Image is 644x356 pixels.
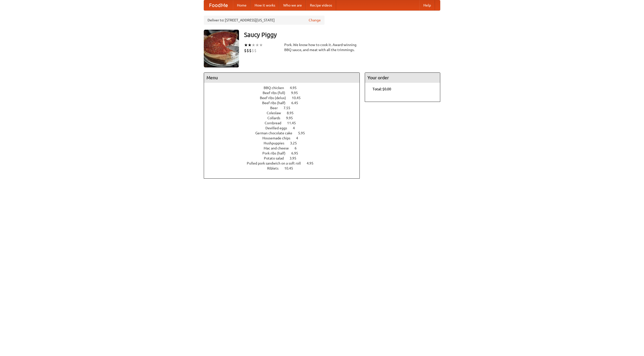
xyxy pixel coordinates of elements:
li: ★ [255,42,259,48]
span: Devilled eggs [265,126,292,130]
a: Pulled pork sandwich on a soft roll 4.95 [247,161,323,165]
span: Beef ribs (full) [263,91,290,95]
a: German chocolate cake 5.95 [255,131,314,135]
span: 11.45 [287,121,301,125]
span: Beer [270,106,283,110]
span: 4.95 [307,161,318,165]
a: Mac and cheese 6 [264,146,306,150]
a: Collards 9.95 [267,116,302,120]
a: Pork ribs (half) 6.95 [262,151,307,155]
span: Collards [267,116,285,120]
span: 5.95 [298,131,310,135]
span: Beef ribs (delux) [260,96,291,100]
a: Beer 7.55 [270,106,300,110]
span: Cornbread [265,121,286,125]
li: $ [247,48,249,53]
b: Total: $0.00 [373,87,391,91]
span: 6.95 [291,151,303,155]
span: 4.95 [290,86,302,90]
a: Devilled eggs 4 [265,126,304,130]
div: Deliver to: [STREET_ADDRESS][US_STATE] [204,16,325,25]
a: Riblets 10.45 [267,166,302,170]
h4: Menu [204,73,359,83]
a: Hushpuppies 3.25 [264,141,306,145]
span: 3.95 [290,156,301,160]
a: FoodMe [204,0,233,10]
a: Help [419,0,435,10]
a: Coleslaw 8.95 [267,111,303,115]
span: Potato salad [264,156,289,160]
span: 4 [293,126,300,130]
span: 6.45 [291,101,303,105]
img: angular.jpg [204,30,239,67]
span: 6 [295,146,302,150]
li: ★ [252,42,255,48]
a: Who we are [279,0,306,10]
li: ★ [248,42,252,48]
li: $ [249,48,252,53]
a: Beef ribs (half) 6.45 [262,101,307,105]
a: Change [309,18,321,23]
a: Housemade chips 4 [262,136,307,140]
li: $ [244,48,247,53]
span: 3.25 [290,141,302,145]
a: BBQ chicken 4.95 [264,86,306,90]
li: $ [252,48,254,53]
a: Beef ribs (delux) 10.45 [260,96,310,100]
a: Beef ribs (full) 9.95 [263,91,307,95]
span: German chocolate cake [255,131,297,135]
h4: Your order [365,73,440,83]
span: 9.95 [286,116,298,120]
span: 9.95 [291,91,303,95]
span: Pulled pork sandwich on a soft roll [247,161,306,165]
span: Beef ribs (half) [262,101,291,105]
a: Cornbread 11.45 [265,121,305,125]
span: Mac and cheese [264,146,294,150]
span: Hushpuppies [264,141,289,145]
li: ★ [244,42,248,48]
a: Home [233,0,251,10]
span: Riblets [267,166,284,170]
a: How it works [251,0,279,10]
span: 8.95 [287,111,299,115]
span: Coleslaw [267,111,286,115]
span: 10.45 [292,96,306,100]
a: Recipe videos [306,0,336,10]
li: ★ [259,42,263,48]
h3: Saucy Piggy [244,30,440,40]
span: Housemade chips [262,136,295,140]
span: 10.45 [284,166,298,170]
li: $ [254,48,257,53]
span: 7.55 [284,106,295,110]
span: 4 [296,136,303,140]
span: Pork ribs (half) [262,151,291,155]
a: Potato salad 3.95 [264,156,306,160]
span: BBQ chicken [264,86,289,90]
div: Pork. We know how to cook it. Award-winning BBQ sauce, and meat with all the trimmings. [284,42,360,52]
